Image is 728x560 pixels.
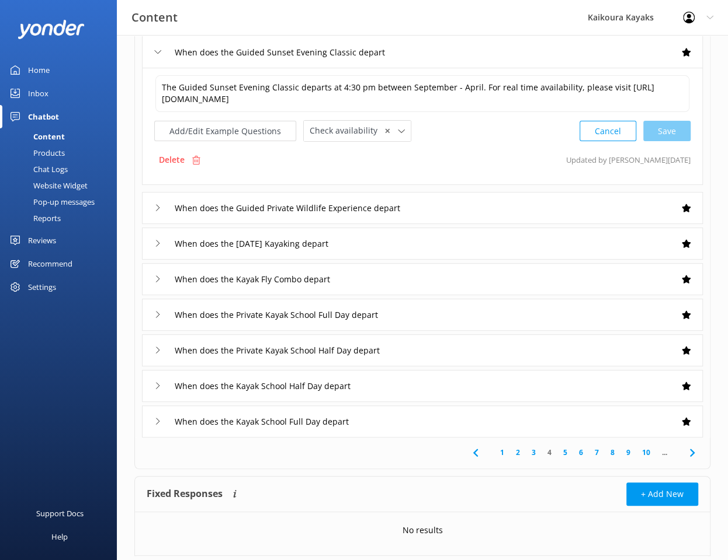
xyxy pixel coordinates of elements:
[557,447,573,458] a: 5
[28,229,56,252] div: Reviews
[7,177,117,194] a: Website Widget
[147,482,223,506] h4: Fixed Responses
[526,447,542,458] a: 3
[28,58,50,82] div: Home
[494,447,510,458] a: 1
[28,275,56,299] div: Settings
[36,502,84,525] div: Support Docs
[510,447,526,458] a: 2
[28,252,72,275] div: Recommend
[384,125,390,136] span: ✕
[656,447,673,458] span: ...
[7,194,95,210] div: Pop-up messages
[7,177,88,194] div: Website Widget
[7,210,61,226] div: Reports
[573,447,589,458] a: 6
[7,128,65,145] div: Content
[310,124,384,137] span: Check availability
[7,194,117,210] a: Pop-up messages
[159,153,185,166] p: Delete
[7,161,117,177] a: Chat Logs
[155,75,689,112] textarea: The Guided Sunset Evening Classic departs at 4:30 pm between September - April. For real time ava...
[542,447,557,458] a: 4
[7,145,65,161] div: Products
[28,105,59,128] div: Chatbot
[7,145,117,161] a: Products
[18,20,85,39] img: yonder-white-logo.png
[566,149,691,171] p: Updated by [PERSON_NAME] [DATE]
[7,210,117,226] a: Reports
[28,82,48,105] div: Inbox
[7,128,117,145] a: Content
[154,121,296,141] button: Add/Edit Example Questions
[403,524,443,537] p: No results
[605,447,620,458] a: 8
[131,8,178,27] h3: Content
[589,447,605,458] a: 7
[51,525,68,548] div: Help
[626,482,698,506] button: + Add New
[636,447,656,458] a: 10
[620,447,636,458] a: 9
[580,121,636,141] button: Cancel
[7,161,68,177] div: Chat Logs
